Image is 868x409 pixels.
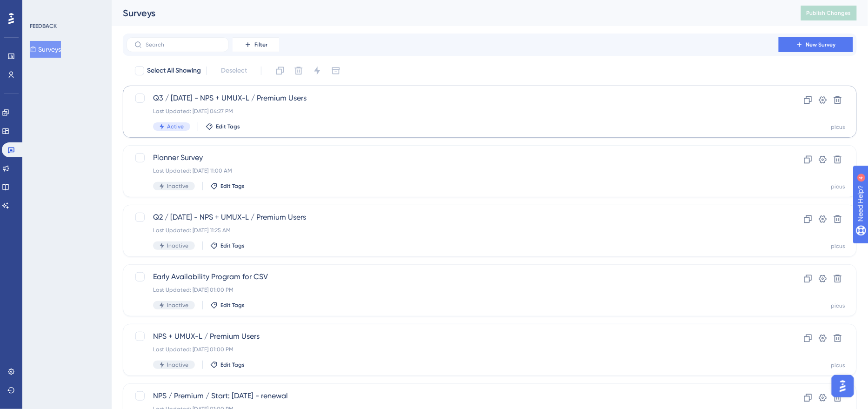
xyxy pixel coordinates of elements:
span: Edit Tags [220,361,245,369]
span: Inactive [167,242,188,249]
span: Select All Showing [147,65,201,76]
span: Inactive [167,361,188,369]
span: Edit Tags [220,182,245,190]
button: Filter [233,37,279,52]
button: Deselect [213,62,255,79]
button: Publish Changes [801,6,857,20]
div: picus [831,242,845,250]
span: Edit Tags [216,123,240,130]
span: Edit Tags [220,302,245,309]
div: Last Updated: [DATE] 01:00 PM [153,346,752,353]
div: picus [831,183,845,190]
div: picus [831,362,845,369]
div: Last Updated: [DATE] 04:27 PM [153,107,752,115]
button: Edit Tags [210,361,245,369]
span: Filter [254,41,267,48]
div: Last Updated: [DATE] 11:00 AM [153,167,752,174]
span: Q3 / [DATE] - NPS + UMUX-L / Premium Users [153,93,752,104]
span: Deselect [221,65,247,76]
button: Edit Tags [210,242,245,249]
div: Last Updated: [DATE] 01:00 PM [153,286,752,294]
button: Edit Tags [206,123,240,130]
span: New Survey [806,41,836,48]
div: Last Updated: [DATE] 11:25 AM [153,227,752,234]
span: Inactive [167,302,188,309]
input: Search [146,41,221,48]
div: picus [831,123,845,131]
iframe: UserGuiding AI Assistant Launcher [829,372,857,400]
div: FEEDBACK [30,22,57,30]
button: Edit Tags [210,182,245,190]
button: New Survey [779,37,853,52]
span: Need Help? [22,2,58,13]
span: Active [167,123,184,130]
span: Publish Changes [807,9,851,17]
button: Surveys [30,41,61,58]
span: NPS + UMUX-L / Premium Users [153,331,752,342]
span: Planner Survey [153,152,752,163]
span: Q2 / [DATE] - NPS + UMUX-L / Premium Users [153,212,752,223]
div: picus [831,302,845,309]
span: Inactive [167,182,188,190]
div: 4 [65,5,67,12]
span: Edit Tags [220,242,245,249]
button: Edit Tags [210,302,245,309]
span: NPS / Premium / Start: [DATE] - renewal [153,390,752,402]
span: Early Availability Program for CSV [153,271,752,282]
div: Surveys [123,7,778,20]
